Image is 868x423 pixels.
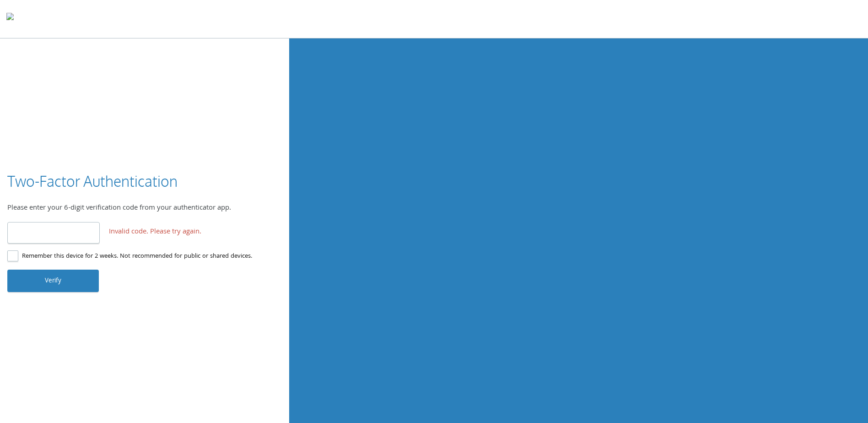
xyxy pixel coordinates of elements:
h3: Two-Factor Authentication [7,171,178,192]
button: Verify [7,270,99,292]
div: Please enter your 6-digit verification code from your authenticator app. [7,203,282,215]
label: Remember this device for 2 weeks. Not recommended for public or shared devices. [7,251,252,262]
span: Invalid code. Please try again. [109,227,201,239]
img: todyl-logo-dark.svg [6,10,14,28]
